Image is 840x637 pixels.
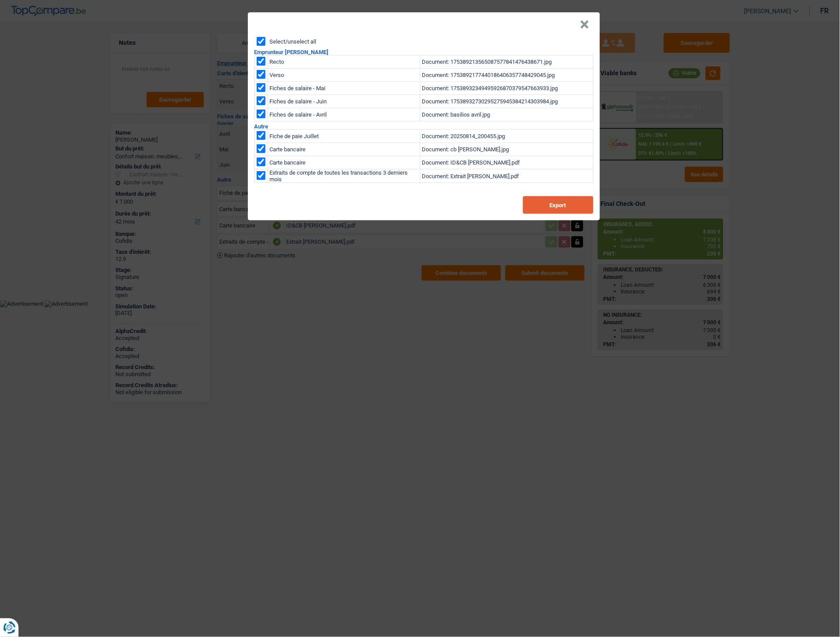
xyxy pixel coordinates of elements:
[420,143,593,156] td: Document: cb [PERSON_NAME].jpg
[268,55,420,69] td: Recto
[420,130,593,143] td: Document: 20250814_200455.jpg
[270,39,317,44] label: Select/unselect all
[268,130,420,143] td: Fiche de paie Juillet
[420,169,593,183] td: Document: Extrait [PERSON_NAME].pdf
[254,124,593,129] h2: Autre
[254,49,593,55] h2: Emprunteur [PERSON_NAME]
[268,82,420,95] td: Fiches de salaire - Mai
[268,108,420,121] td: Fiches de salaire - Avril
[580,20,589,29] button: Close
[420,108,593,121] td: Document: basilios avril.jpg
[523,196,593,214] button: Export
[420,69,593,82] td: Document: 1753892177440186406357748429045.jpg
[268,143,420,156] td: Carte bancaire
[268,169,420,183] td: Extraits de compte de toutes les transactions 3 derniers mois
[420,82,593,95] td: Document: 17538932349495926870379547663933.jpg
[420,95,593,108] td: Document: 17538932730295275945384214303984.jpg
[268,95,420,108] td: Fiches de salaire - Juin
[268,69,420,82] td: Verso
[420,156,593,169] td: Document: ID&CB [PERSON_NAME].pdf
[268,156,420,169] td: Carte bancaire
[420,55,593,69] td: Document: 175389213565087577841476438671.jpg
